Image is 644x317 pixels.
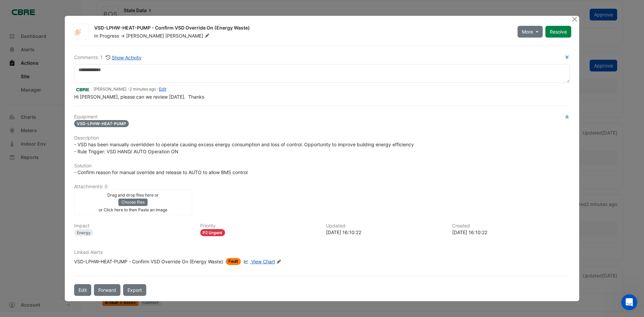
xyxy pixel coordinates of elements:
button: Close [571,16,578,23]
div: VSD-LPHW-HEAT-PUMP - Confirm VSD Override On (Energy Waste) [94,24,509,33]
button: Forward [94,284,120,296]
h6: Description [74,135,570,141]
button: Resolve [545,26,571,38]
h6: Updated [326,223,444,229]
button: Choose files [118,199,148,206]
h6: Priority [200,223,318,229]
img: CBRE [74,86,91,93]
div: Energy [74,229,93,236]
a: Edit [159,87,166,92]
div: [DATE] 16:10:22 [326,229,444,236]
span: 2025-10-07 16:10:22 [129,87,156,92]
small: [PERSON_NAME] - - [94,86,166,92]
h6: Attachments: 0 [74,184,570,190]
span: In Progress [94,33,119,39]
h6: Equipment [74,114,570,120]
h6: Impact [74,223,192,229]
div: [DATE] 16:10:22 [452,229,570,236]
span: - VSD has been manually overridden to operate causing excess energy consumption and loss of contr... [74,142,415,154]
iframe: Intercom live chat [621,294,637,310]
span: -> [120,33,125,39]
span: [PERSON_NAME] [165,33,211,39]
div: VSD-LPHW-HEAT-PUMP - Confirm VSD Override On (Energy Waste) [74,258,223,265]
span: View Chart [251,259,275,264]
small: Drag and drop files here or [107,193,159,198]
span: Hi [PERSON_NAME], please can we review [DATE]. Thanks [74,94,204,100]
span: More [522,28,533,35]
small: or Click here to then Paste an image [99,207,167,212]
span: Fault [226,258,241,265]
button: Show Activity [105,54,142,61]
span: - Confirm reason for manual override and release to AUTO to allow BMS control [74,169,248,175]
a: View Chart [242,258,275,265]
h6: Created [452,223,570,229]
img: HFL [73,29,89,36]
a: Export [123,284,146,296]
div: P2 Urgent [200,229,225,236]
div: Comments: 1 [74,54,142,61]
button: Edit [74,284,91,296]
button: More [518,26,543,38]
span: [PERSON_NAME] [126,33,164,39]
h6: Linked Alerts [74,250,570,255]
span: VSD-LPHW-HEAT-PUMP [74,120,129,127]
div: Tooltip anchor [275,258,281,264]
h6: Solution [74,163,570,169]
